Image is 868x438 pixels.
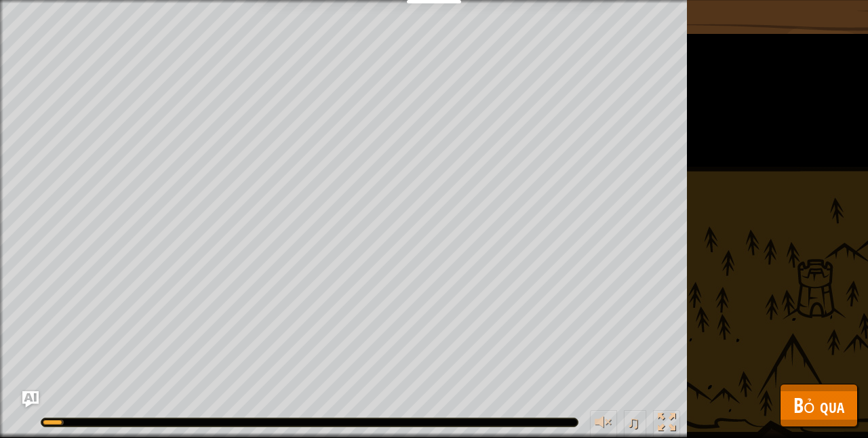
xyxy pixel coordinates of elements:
[780,384,858,427] button: Bỏ qua
[22,391,39,407] button: Ask AI
[653,410,680,438] button: Bật tắt chế độ toàn màn hình
[627,412,640,433] span: ♫
[793,391,844,419] span: Bỏ qua
[590,410,617,438] button: Tùy chỉnh âm lượng
[624,410,647,438] button: ♫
